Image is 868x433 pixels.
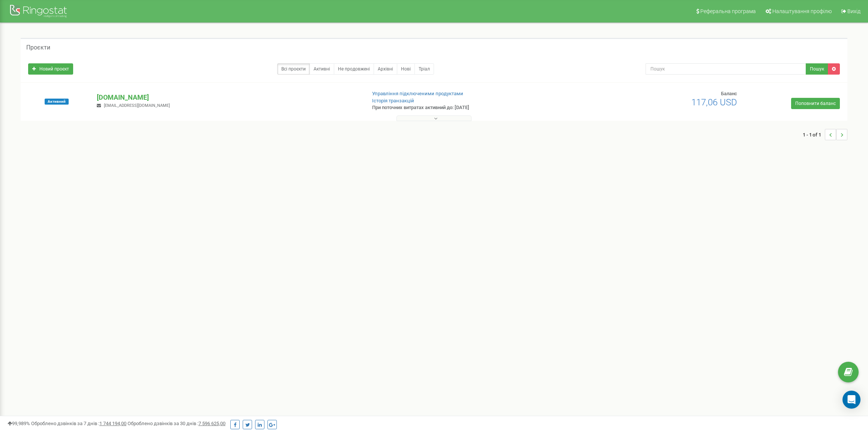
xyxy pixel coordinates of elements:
[397,63,415,75] a: Нові
[772,8,832,14] span: Налаштування профілю
[691,97,737,108] span: 117,06 USD
[31,421,126,426] span: Оброблено дзвінків за 7 днів :
[128,421,225,426] span: Оброблено дзвінків за 30 днів :
[842,391,860,409] div: Open Intercom Messenger
[372,98,414,103] a: Історія транзакцій
[646,63,806,75] input: Пошук
[721,91,737,96] span: Баланс
[414,63,434,75] a: Тріал
[99,421,126,426] u: 1 744 194,00
[847,8,860,14] span: Вихід
[198,421,225,426] u: 7 596 625,00
[104,103,170,108] span: [EMAIL_ADDRESS][DOMAIN_NAME]
[334,63,374,75] a: Не продовжені
[45,99,69,105] span: Активний
[28,63,73,75] a: Новий проєкт
[806,63,828,75] button: Пошук
[803,121,847,148] nav: ...
[803,129,825,140] span: 1 - 1 of 1
[374,63,397,75] a: Архівні
[372,91,463,96] a: Управління підключеними продуктами
[97,93,360,102] p: [DOMAIN_NAME]
[277,63,310,75] a: Всі проєкти
[372,104,567,111] p: При поточних витратах активний до: [DATE]
[8,421,30,426] span: 99,989%
[700,8,756,14] span: Реферальна програма
[26,44,50,51] h5: Проєкти
[309,63,334,75] a: Активні
[791,98,840,109] a: Поповнити баланс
